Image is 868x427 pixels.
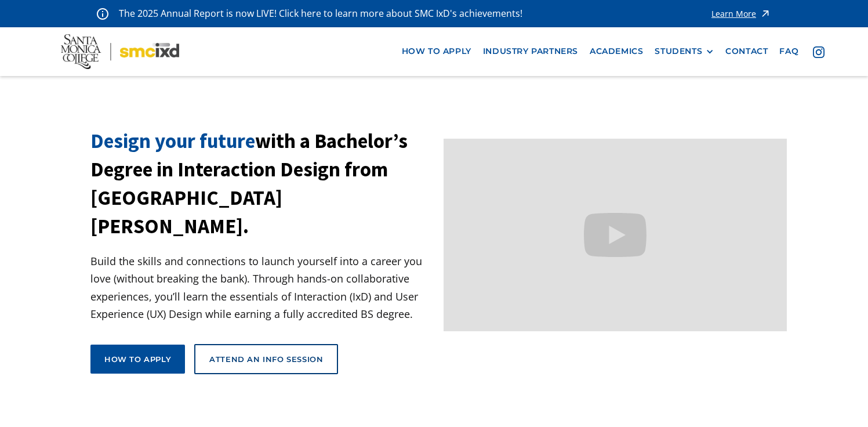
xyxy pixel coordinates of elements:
[760,6,771,21] img: icon - arrow - alert
[655,46,702,56] div: STUDENTS
[61,34,179,69] img: Santa Monica College - SMC IxD logo
[90,127,434,241] h1: with a Bachelor’s Degree in Interaction Design from [GEOGRAPHIC_DATA][PERSON_NAME].
[711,6,771,21] a: Learn More
[90,128,255,154] span: Design your future
[97,8,108,20] img: icon - information - alert
[444,139,787,332] iframe: Design your future with a Bachelor's Degree in Interaction Design from Santa Monica College
[773,41,804,62] a: faq
[209,354,323,364] div: Attend an Info Session
[104,354,171,364] div: How to apply
[584,41,649,62] a: Academics
[720,41,773,62] a: contact
[90,252,434,323] p: Build the skills and connections to launch yourself into a career you love (without breaking the ...
[813,46,825,58] img: icon - instagram
[396,41,477,62] a: how to apply
[90,345,185,374] a: How to apply
[119,6,524,21] p: The 2025 Annual Report is now LIVE! Click here to learn more about SMC IxD's achievements!
[655,46,714,56] div: STUDENTS
[194,344,338,374] a: Attend an Info Session
[711,10,756,18] div: Learn More
[477,41,584,62] a: industry partners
